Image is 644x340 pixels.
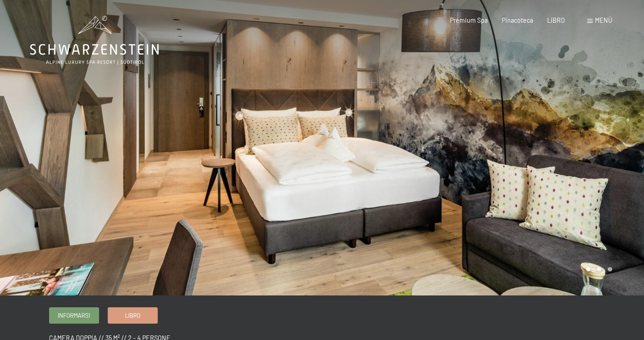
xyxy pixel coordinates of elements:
[58,311,90,320] span: Informarsi
[50,308,99,323] a: Informarsi
[595,16,612,24] span: Menù
[450,16,488,24] a: Premium Spa
[108,308,157,323] a: Libro
[502,16,533,24] a: Pinacoteca
[125,311,140,320] span: Libro
[547,16,565,24] a: LIBRO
